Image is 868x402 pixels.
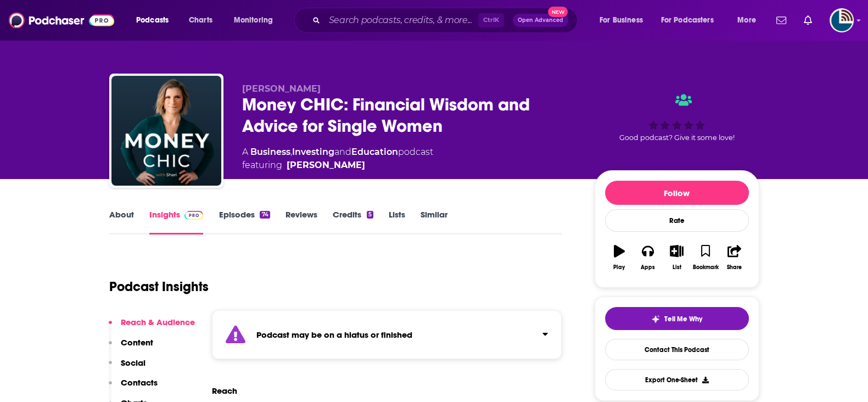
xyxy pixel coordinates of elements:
a: Episodes74 [219,209,270,235]
img: User Profile [830,8,854,32]
p: Reach & Audience [121,317,195,327]
span: For Podcasters [661,13,714,28]
a: Show notifications dropdown [799,11,816,30]
a: Show notifications dropdown [772,11,791,30]
button: open menu [654,12,730,29]
input: Search podcasts, credits, & more... [324,12,478,29]
div: List [673,264,681,271]
button: Apps [634,238,662,277]
a: Similar [421,209,447,235]
div: Rate [605,209,749,232]
button: Open AdvancedNew [513,14,568,27]
button: List [662,238,691,277]
p: Social [121,358,145,368]
p: Contacts [121,377,158,388]
div: Apps [641,264,655,271]
button: open menu [226,12,287,29]
button: Contacts [109,377,158,398]
button: Follow [605,181,749,205]
a: Contact This Podcast [605,339,749,360]
div: Play [613,264,625,271]
a: Reviews [285,209,317,235]
button: Social [109,358,145,378]
img: Podchaser Pro [184,211,204,220]
span: Good podcast? Give it some love! [619,133,735,142]
span: featuring [242,159,433,172]
span: Tell Me Why [664,315,702,323]
a: Charts [182,12,219,29]
span: , [290,147,292,157]
div: Search podcasts, credits, & more... [305,8,588,33]
button: Play [605,238,634,277]
span: Charts [189,13,212,28]
img: tell me why sparkle [651,315,660,323]
span: Logged in as tdunyak [830,8,854,32]
span: Monitoring [234,13,273,28]
button: tell me why sparkleTell Me Why [605,307,749,330]
span: New [548,7,568,17]
button: open menu [128,12,183,29]
a: Shari Rash [287,159,365,172]
section: Click to expand status details [212,310,562,359]
a: InsightsPodchaser Pro [149,209,204,235]
img: Podchaser - Follow, Share and Rate Podcasts [9,10,114,31]
a: About [109,209,134,235]
span: For Business [600,13,643,28]
div: Good podcast? Give it some love! [595,83,759,152]
strong: Podcast may be on a hiatus or finished [256,330,412,340]
a: Investing [292,147,334,157]
span: More [737,13,756,28]
span: Open Advanced [518,18,563,23]
button: Show profile menu [830,8,854,32]
h2: Reach [212,386,237,396]
button: open menu [592,12,657,29]
button: Bookmark [691,238,720,277]
a: Education [351,147,398,157]
span: Ctrl K [478,13,504,27]
button: Share [720,238,748,277]
span: Podcasts [136,13,169,28]
button: Reach & Audience [109,317,195,337]
h1: Podcast Insights [109,278,209,295]
a: Lists [389,209,405,235]
button: open menu [730,12,770,29]
div: 5 [367,211,373,219]
div: A podcast [242,146,433,172]
a: Credits5 [333,209,373,235]
span: and [334,147,351,157]
p: Content [121,337,153,348]
a: Business [250,147,290,157]
span: [PERSON_NAME] [242,83,321,94]
img: Money CHIC: Financial Wisdom and Advice for Single Women [111,76,221,186]
div: Bookmark [692,264,718,271]
div: Share [727,264,742,271]
button: Content [109,337,153,358]
button: Export One-Sheet [605,369,749,390]
div: 74 [260,211,270,219]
